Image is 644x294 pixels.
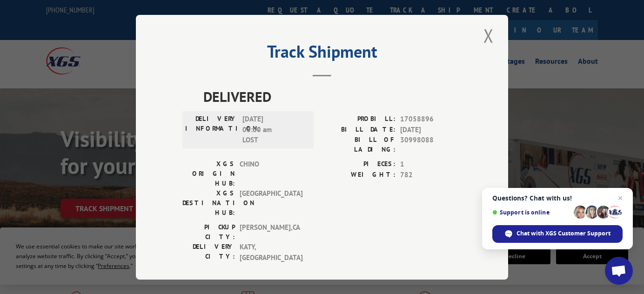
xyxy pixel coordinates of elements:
[400,124,462,135] span: [DATE]
[492,209,570,216] span: Support is online
[185,114,238,146] label: DELIVERY INFORMATION:
[240,222,302,242] span: [PERSON_NAME] , CA
[242,114,305,146] span: [DATE] 08:00 am LOST
[492,225,623,243] span: Chat with XGS Customer Support
[322,135,396,154] label: BILL OF LADING:
[605,257,633,285] a: Open chat
[481,23,496,48] button: Close modal
[203,86,462,107] span: DELIVERED
[322,114,396,125] label: PROBILL:
[400,159,462,170] span: 1
[517,229,610,238] span: Chat with XGS Customer Support
[182,242,235,263] label: DELIVERY CITY:
[240,159,302,188] span: CHINO
[240,188,302,218] span: [GEOGRAPHIC_DATA]
[322,159,396,170] label: PIECES:
[322,124,396,135] label: BILL DATE:
[400,169,462,180] span: 782
[240,242,302,263] span: KATY , [GEOGRAPHIC_DATA]
[182,45,462,63] h2: Track Shipment
[400,114,462,125] span: 17058896
[322,169,396,180] label: WEIGHT:
[182,159,235,188] label: XGS ORIGIN HUB:
[400,135,462,154] span: 30998088
[492,194,623,202] span: Questions? Chat with us!
[182,188,235,218] label: XGS DESTINATION HUB:
[182,222,235,242] label: PICKUP CITY:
